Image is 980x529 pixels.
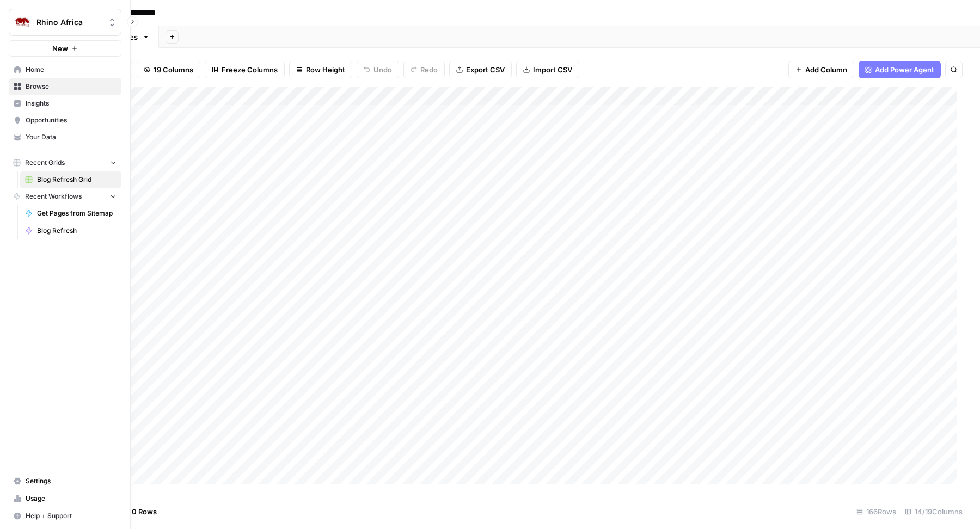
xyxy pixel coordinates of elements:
[13,13,32,32] img: Rhino Africa Logo
[9,472,121,490] a: Settings
[357,61,399,78] button: Undo
[9,78,121,95] a: Browse
[373,64,392,75] span: Undo
[533,64,572,75] span: Import CSV
[222,64,278,75] span: Freeze Columns
[37,208,117,218] span: Get Pages from Sitemap
[36,17,102,28] span: Rhino Africa
[289,61,352,78] button: Row Height
[859,61,941,78] button: Add Power Agent
[516,61,579,78] button: Import CSV
[9,128,121,146] a: Your Data
[20,222,121,239] a: Blog Refresh
[25,192,82,201] span: Recent Workflows
[113,506,157,517] span: Add 10 Rows
[37,226,117,236] span: Blog Refresh
[9,9,121,36] button: Workspace: Rhino Africa
[26,115,117,125] span: Opportunities
[20,171,121,188] a: Blog Refresh Grid
[9,155,121,171] button: Recent Grids
[25,158,65,168] span: Recent Grids
[306,64,345,75] span: Row Height
[852,503,901,520] div: 166 Rows
[875,64,934,75] span: Add Power Agent
[26,494,117,503] span: Usage
[26,65,117,75] span: Home
[9,188,121,205] button: Recent Workflows
[420,64,438,75] span: Redo
[805,64,847,75] span: Add Column
[9,490,121,507] a: Usage
[26,476,117,486] span: Settings
[9,507,121,525] button: Help + Support
[20,205,121,222] a: Get Pages from Sitemap
[901,503,967,520] div: 14/19 Columns
[154,64,193,75] span: 19 Columns
[9,40,121,57] button: New
[37,175,117,184] span: Blog Refresh Grid
[26,511,117,521] span: Help + Support
[449,61,512,78] button: Export CSV
[9,95,121,112] a: Insights
[403,61,445,78] button: Redo
[9,61,121,78] a: Home
[26,99,117,108] span: Insights
[137,61,200,78] button: 19 Columns
[466,64,505,75] span: Export CSV
[9,112,121,129] a: Opportunities
[205,61,285,78] button: Freeze Columns
[52,43,68,54] span: New
[26,82,117,91] span: Browse
[788,61,854,78] button: Add Column
[26,132,117,142] span: Your Data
